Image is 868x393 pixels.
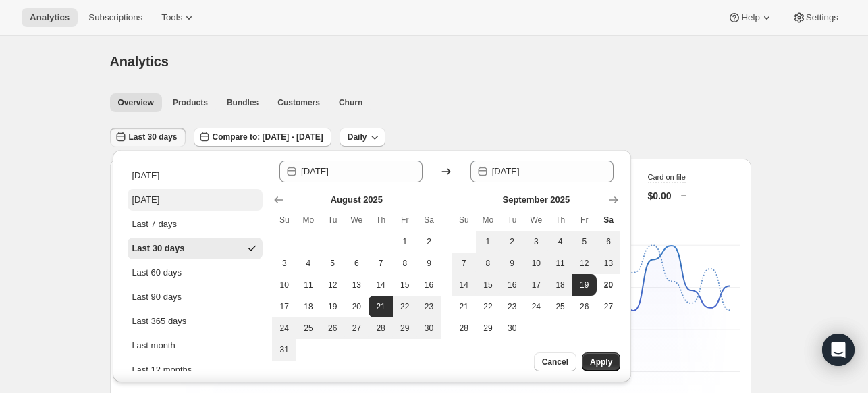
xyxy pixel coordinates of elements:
span: 20 [602,280,616,290]
span: 9 [423,258,436,269]
button: Apply [582,352,620,371]
span: 18 [553,280,567,290]
div: Last 7 days [132,217,177,231]
div: [DATE] [132,169,159,182]
button: Saturday September 13 2025 [597,253,621,274]
button: Last 90 days [128,286,263,308]
th: Saturday [597,209,621,231]
span: 5 [326,258,340,269]
button: Help [720,8,781,27]
span: 3 [277,258,291,269]
span: We [350,215,364,226]
span: Apply [590,357,612,367]
span: 22 [398,301,412,312]
span: Mo [302,215,315,226]
span: 27 [602,301,616,312]
button: [DATE] [128,189,263,211]
th: Tuesday [321,209,345,231]
button: Wednesday September 10 2025 [524,253,549,274]
th: Sunday [452,209,476,231]
span: Overview [118,97,154,108]
button: Sunday September 28 2025 [452,317,476,339]
span: 9 [506,258,519,269]
button: Saturday August 2 2025 [417,231,441,253]
button: Wednesday August 13 2025 [345,274,369,296]
button: Wednesday August 20 2025 [345,296,369,317]
span: 13 [350,280,364,290]
span: 11 [553,258,567,269]
button: Start of range Thursday August 21 2025 [369,296,393,317]
span: 19 [326,301,340,312]
button: Friday August 1 2025 [393,231,417,253]
span: 28 [457,323,470,334]
button: Friday August 8 2025 [393,253,417,274]
span: 7 [457,258,470,269]
button: Saturday August 23 2025 [417,296,441,317]
button: Settings [784,8,846,27]
span: Last 30 days [129,132,178,142]
button: Last month [128,335,263,357]
th: Thursday [369,209,393,231]
button: Sunday August 3 2025 [272,253,296,274]
button: Wednesday August 6 2025 [345,253,369,274]
span: 21 [374,301,387,312]
span: 6 [602,236,616,247]
th: Friday [572,209,597,231]
span: 6 [350,258,364,269]
span: 30 [506,323,519,334]
th: Monday [296,209,321,231]
span: 20 [350,301,364,312]
button: Thursday September 18 2025 [548,274,572,296]
span: Su [277,215,291,226]
span: 22 [481,301,495,312]
span: 10 [277,280,291,290]
span: Subscriptions [88,12,142,23]
button: Monday September 15 2025 [476,274,500,296]
span: 8 [481,258,495,269]
button: Saturday August 9 2025 [417,253,441,274]
button: Friday September 12 2025 [572,253,597,274]
button: Friday August 29 2025 [393,317,417,339]
button: Last 365 days [128,311,263,332]
p: $0.00 [648,189,672,203]
button: Monday August 25 2025 [296,317,321,339]
span: Fr [578,215,591,226]
span: 26 [578,301,591,312]
button: Friday September 26 2025 [572,296,597,317]
button: Tuesday September 9 2025 [500,253,524,274]
button: Thursday September 4 2025 [548,231,572,253]
button: Saturday August 16 2025 [417,274,441,296]
button: Monday September 22 2025 [476,296,500,317]
button: Friday August 22 2025 [393,296,417,317]
span: 1 [481,236,495,247]
span: 16 [506,280,519,290]
div: Last 30 days [132,242,184,255]
span: 2 [506,236,519,247]
button: Monday September 8 2025 [476,253,500,274]
button: [DATE] [128,165,263,186]
div: Open Intercom Messenger [822,334,855,366]
span: 12 [326,280,340,290]
span: 29 [481,323,495,334]
span: 25 [553,301,567,312]
span: Daily [348,132,367,142]
span: Mo [481,215,495,226]
button: Last 60 days [128,262,263,284]
div: Last 365 days [132,315,186,328]
button: Tuesday August 26 2025 [321,317,345,339]
button: Tuesday August 12 2025 [321,274,345,296]
button: End of range Friday September 19 2025 [572,274,597,296]
button: Monday August 11 2025 [296,274,321,296]
span: 14 [374,280,387,290]
button: Saturday September 6 2025 [597,231,621,253]
th: Wednesday [345,209,369,231]
button: Tuesday September 16 2025 [500,274,524,296]
span: Help [741,12,759,23]
button: Show next month, October 2025 [604,190,623,209]
span: 2 [423,236,436,247]
div: Last 90 days [132,290,182,304]
button: Sunday August 10 2025 [272,274,296,296]
button: Thursday September 25 2025 [548,296,572,317]
span: Cancel [542,357,568,367]
button: Daily [340,128,386,147]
